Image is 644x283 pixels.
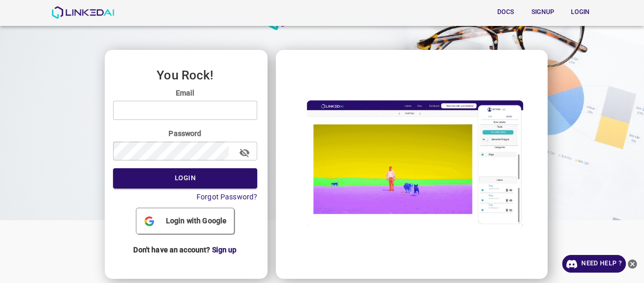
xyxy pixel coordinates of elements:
[113,69,258,82] h3: You Rock!
[197,193,257,201] a: Forgot Password?
[51,6,114,19] img: LinkedAI
[284,92,537,235] img: login_image.gif
[526,4,559,21] button: Signup
[113,237,258,263] p: Don't have an account?
[212,246,236,254] a: Sign up
[113,88,258,98] label: Email
[562,2,599,23] a: Login
[113,168,258,188] button: Login
[489,4,522,21] button: Docs
[162,215,231,226] span: Login with Google
[113,128,258,139] label: Password
[524,2,562,23] a: Signup
[487,2,524,23] a: Docs
[626,255,639,273] button: close-help
[562,255,626,273] a: Need Help ?
[564,4,597,21] button: Login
